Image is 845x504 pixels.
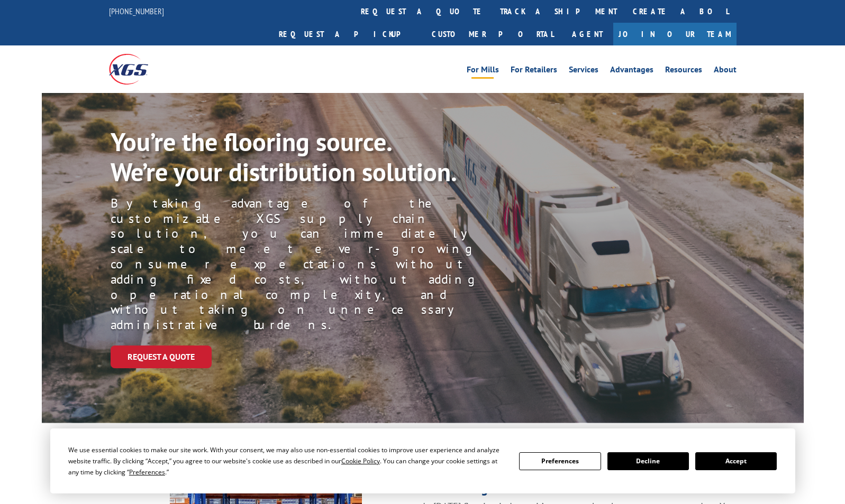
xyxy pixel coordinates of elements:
button: Preferences [519,452,601,470]
a: Resources [665,66,702,77]
a: Services [569,66,598,77]
button: Accept [695,452,777,470]
span: Preferences [129,468,165,477]
a: For Retailers [511,66,557,77]
a: Request a pickup [271,23,424,45]
div: We use essential cookies to make our site work. With your consent, we may also use non-essential ... [68,444,506,478]
a: [PHONE_NUMBER] [109,6,164,16]
a: Advantages [610,66,653,77]
a: Request a Quote [111,346,212,368]
button: Decline [607,452,689,470]
a: For Mills [467,66,499,77]
a: Agent [561,23,613,45]
a: Customer Portal [424,23,561,45]
span: Cookie Policy [341,456,380,465]
p: By taking advantage of the customizable XGS supply chain solution, you can immediately scale to m... [111,196,517,333]
a: About [714,66,737,77]
p: You’re the flooring source. We’re your distribution solution. [111,127,480,188]
div: Cookie Consent Prompt [50,428,795,493]
a: Join Our Team [613,23,737,45]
